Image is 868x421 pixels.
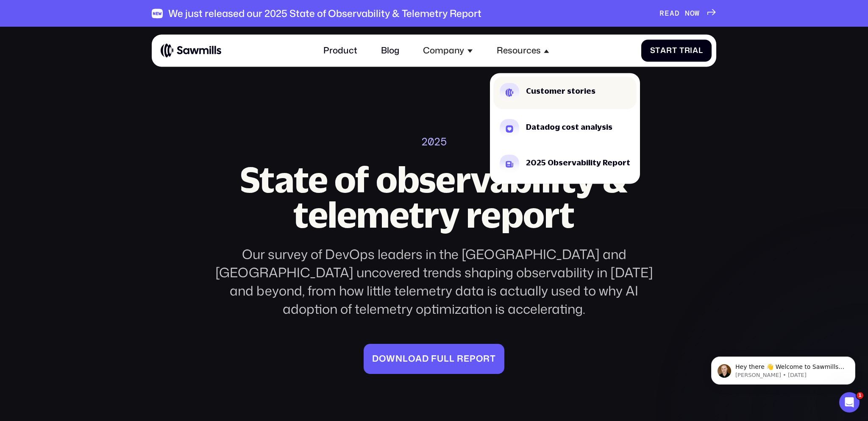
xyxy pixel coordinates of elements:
[685,9,690,18] span: N
[857,392,863,399] span: 1
[665,9,670,18] span: E
[37,33,146,40] p: Message from Winston, sent 12w ago
[695,9,700,18] span: W
[655,46,660,56] span: t
[693,46,698,56] span: a
[449,354,455,364] span: l
[408,354,415,364] span: o
[464,354,470,364] span: e
[660,46,666,56] span: a
[526,123,612,131] div: Datadog cost analysis
[386,354,395,364] span: w
[666,46,672,56] span: r
[395,354,403,364] span: n
[698,339,868,398] iframe: Intercom notifications message
[684,46,690,56] span: r
[490,62,640,184] nav: Resources
[317,39,364,62] a: Product
[483,354,490,364] span: r
[415,354,422,364] span: a
[526,159,630,166] div: 2025 Observability Report
[203,162,665,232] h2: State of observability & telemetry report
[493,148,637,181] a: 2025 Observability Report
[679,46,684,56] span: T
[168,8,481,20] div: We just released our 2025 State of Observability & Telemetry Report
[698,46,703,56] span: l
[493,76,637,109] a: Customer stories
[437,354,444,364] span: u
[372,354,379,364] span: D
[444,354,449,364] span: l
[421,136,447,149] div: 2025
[641,39,712,61] a: StartTrial
[457,354,464,364] span: r
[379,354,386,364] span: o
[423,45,464,56] div: Company
[839,392,860,413] iframe: Intercom live chat
[672,46,677,56] span: t
[203,245,665,318] div: Our survey of DevOps leaders in the [GEOGRAPHIC_DATA] and [GEOGRAPHIC_DATA] uncovered trends shap...
[403,354,408,364] span: l
[493,112,637,145] a: Datadog cost analysis
[497,45,541,56] div: Resources
[422,354,429,364] span: d
[431,354,437,364] span: f
[37,25,146,73] span: Hey there 👋 Welcome to Sawmills. The smart telemetry management platform that solves cost, qualit...
[375,39,406,62] a: Blog
[690,9,695,18] span: O
[690,46,693,56] span: i
[659,9,665,18] span: R
[670,9,675,18] span: A
[675,9,680,18] span: D
[470,354,476,364] span: p
[490,39,556,62] div: Resources
[364,344,504,374] a: Downloadfullreport
[490,354,496,364] span: t
[526,87,595,95] div: Customer stories
[476,354,483,364] span: o
[417,39,479,62] div: Company
[659,9,716,18] a: READNOW
[650,46,656,56] span: S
